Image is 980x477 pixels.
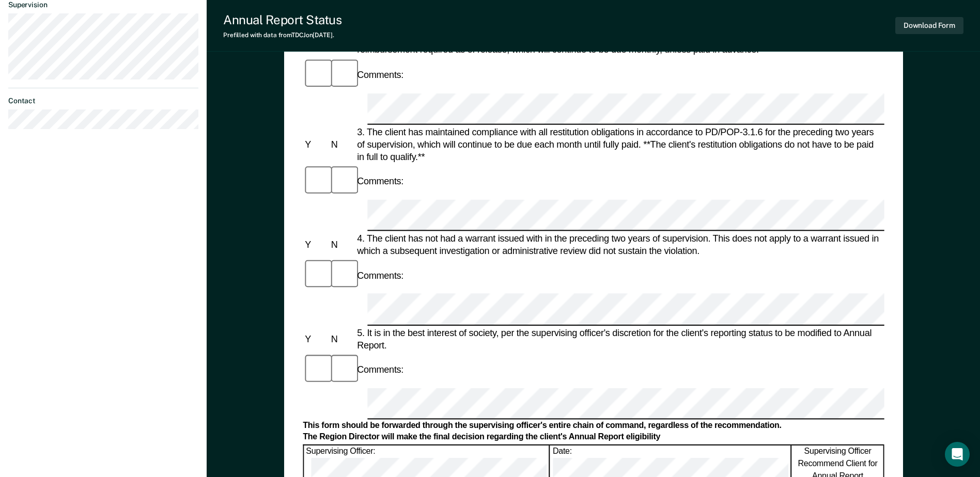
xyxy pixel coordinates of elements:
div: Prefilled with data from TDCJ on [DATE] . [223,31,341,39]
div: Comments: [355,69,406,81]
div: N [329,332,354,345]
div: The Region Director will make the final decision regarding the client's Annual Report eligibility [303,432,884,443]
div: 3. The client has maintained compliance with all restitution obligations in accordance to PD/POP-... [355,125,884,163]
dt: Contact [8,97,198,105]
div: Comments: [355,269,406,282]
div: Annual Report Status [223,12,341,27]
div: Y [303,239,329,251]
div: 4. The client has not had a warrant issued with in the preceding two years of supervision. This d... [355,232,884,257]
div: N [329,138,354,151]
button: Download Form [895,17,963,34]
div: Comments: [355,175,406,187]
div: 5. It is in the best interest of society, per the supervising officer's discretion for the client... [355,326,884,351]
div: Y [303,138,329,151]
div: N [329,239,354,251]
div: Comments: [355,363,406,376]
div: Y [303,332,329,345]
div: Open Intercom Messenger [945,442,970,467]
div: This form should be forwarded through the supervising officer's entire chain of command, regardle... [303,420,884,431]
dt: Supervision [8,1,198,9]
